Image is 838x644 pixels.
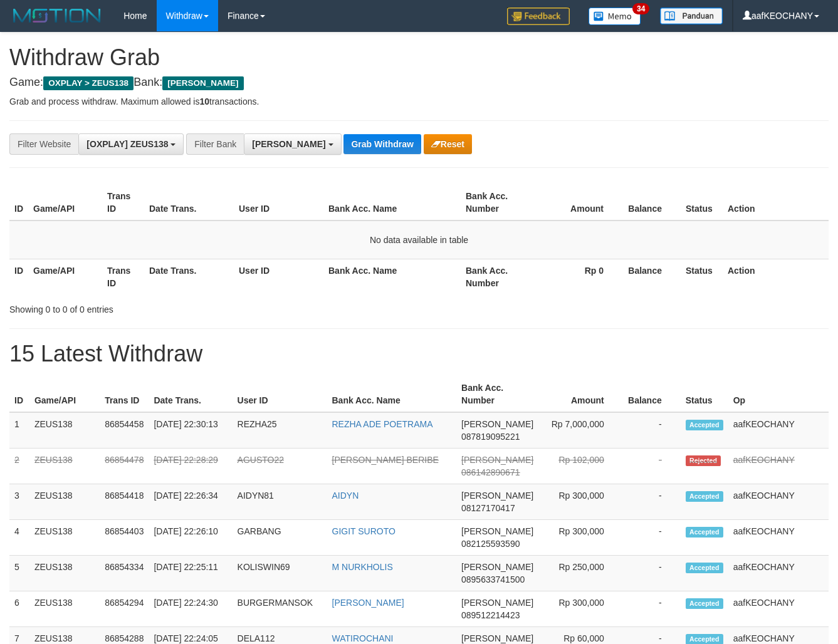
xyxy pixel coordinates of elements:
th: Balance [623,377,681,412]
td: AIDYN81 [233,484,327,520]
th: Date Trans. [144,185,234,221]
th: Amount [535,185,622,221]
td: ZEUS138 [29,449,100,484]
td: 2 [9,449,29,484]
span: [PERSON_NAME] [461,419,533,429]
td: ZEUS138 [29,520,100,556]
span: [PERSON_NAME] [461,491,533,501]
a: GIGIT SUROTO [332,526,395,536]
th: Date Trans. [144,259,234,294]
td: ZEUS138 [29,591,100,627]
span: [PERSON_NAME] [162,76,243,90]
td: 86854403 [100,520,149,556]
td: 86854418 [100,484,149,520]
td: REZHA25 [233,412,327,449]
td: 4 [9,520,29,556]
td: aafKEOCHANY [728,484,829,520]
td: AGUSTO22 [233,449,327,484]
td: Rp 300,000 [538,520,623,556]
th: Op [728,377,829,412]
td: KOLISWIN69 [233,556,327,591]
th: Trans ID [102,185,144,221]
button: [OXPLAY] ZEUS138 [78,133,184,155]
td: [DATE] 22:28:29 [149,449,232,484]
img: Button%20Memo.svg [589,8,641,25]
td: 86854334 [100,556,149,591]
th: Balance [622,185,681,221]
img: Feedback.jpg [507,8,570,25]
img: panduan.png [660,8,723,24]
p: Grab and process withdraw. Maximum allowed is transactions. [9,95,829,108]
td: Rp 300,000 [538,484,623,520]
td: 86854478 [100,449,149,484]
th: Amount [538,377,623,412]
span: [PERSON_NAME] [461,598,533,608]
th: Trans ID [100,377,149,412]
img: MOTION_logo.png [9,6,105,25]
a: REZHA ADE POETRAMA [332,419,433,429]
div: Showing 0 to 0 of 0 entries [9,298,340,316]
span: [PERSON_NAME] [461,633,533,643]
th: User ID [234,185,323,221]
td: aafKEOCHANY [728,520,829,556]
span: Accepted [686,420,723,430]
td: - [623,412,681,449]
a: WATIROCHANI [332,633,394,643]
td: Rp 102,000 [538,449,623,484]
th: Status [681,259,723,294]
th: Bank Acc. Number [456,377,538,412]
button: Grab Withdraw [343,134,421,154]
th: User ID [233,377,327,412]
td: BURGERMANSOK [233,591,327,627]
td: - [623,591,681,627]
span: Copy 086142890671 to clipboard [461,467,520,477]
td: Rp 300,000 [538,591,623,627]
td: 1 [9,412,29,449]
strong: 10 [199,96,209,106]
th: ID [9,377,29,412]
button: [PERSON_NAME] [244,133,341,155]
h4: Game: Bank: [9,76,829,89]
td: - [623,484,681,520]
th: Rp 0 [535,259,622,294]
span: [PERSON_NAME] [461,526,533,536]
span: [PERSON_NAME] [461,455,533,465]
th: Action [723,185,829,221]
th: Game/API [28,185,102,221]
td: aafKEOCHANY [728,556,829,591]
th: Game/API [29,377,100,412]
td: No data available in table [9,221,829,259]
td: [DATE] 22:30:13 [149,412,232,449]
a: [PERSON_NAME] [332,598,404,608]
td: 3 [9,484,29,520]
h1: Withdraw Grab [9,45,829,70]
span: Copy 087819095221 to clipboard [461,432,520,442]
td: 5 [9,556,29,591]
td: aafKEOCHANY [728,412,829,449]
span: Copy 082125593590 to clipboard [461,539,520,549]
span: Rejected [686,455,721,466]
td: ZEUS138 [29,412,100,449]
span: Accepted [686,598,723,609]
span: [PERSON_NAME] [461,562,533,572]
span: Copy 08127170417 to clipboard [461,503,515,513]
div: Filter Bank [186,133,244,155]
td: - [623,520,681,556]
div: Filter Website [9,133,78,155]
th: Date Trans. [149,377,232,412]
th: User ID [234,259,323,294]
td: GARBANG [233,520,327,556]
th: Bank Acc. Name [323,185,461,221]
td: aafKEOCHANY [728,449,829,484]
span: 34 [632,3,649,14]
span: [PERSON_NAME] [252,139,325,149]
td: Rp 250,000 [538,556,623,591]
th: Trans ID [102,259,144,294]
td: Rp 7,000,000 [538,412,623,449]
span: Accepted [686,527,723,538]
td: aafKEOCHANY [728,591,829,627]
th: ID [9,259,28,294]
td: 86854294 [100,591,149,627]
td: - [623,556,681,591]
td: ZEUS138 [29,556,100,591]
